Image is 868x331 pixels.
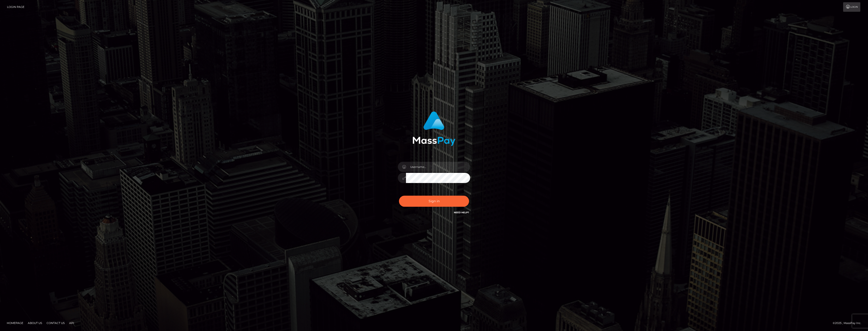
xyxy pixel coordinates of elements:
input: Username... [406,162,470,172]
a: API [67,319,76,326]
a: Need Help? [454,211,469,214]
a: Homepage [5,319,25,326]
a: Contact Us [45,319,66,326]
a: Login Page [7,2,24,12]
a: About Us [26,319,44,326]
img: MassPay Login [413,111,455,146]
div: © 2025 , MassPay Inc. [833,321,865,326]
button: Sign in [399,196,469,207]
a: Login [843,2,860,12]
